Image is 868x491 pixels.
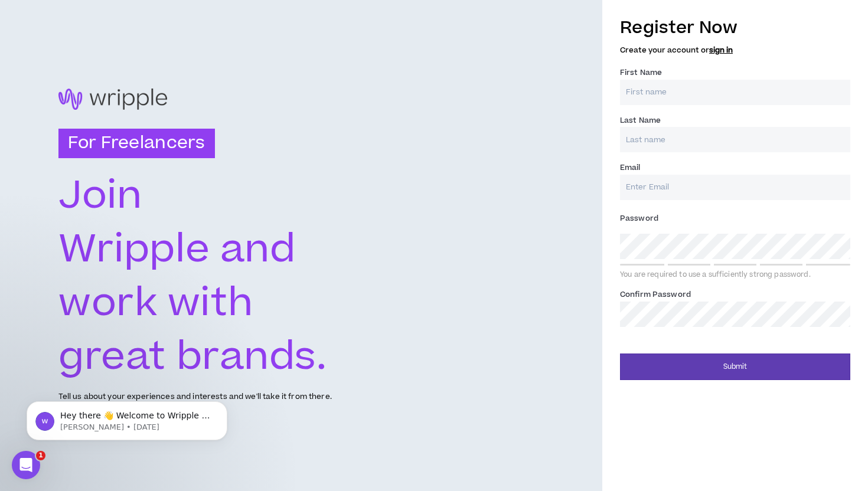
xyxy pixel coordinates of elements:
[58,329,327,385] text: great brands.
[620,111,661,130] label: Last Name
[620,15,850,40] h3: Register Now
[12,451,40,479] iframe: Intercom live chat
[58,221,296,277] text: Wripple and
[620,63,662,82] label: First Name
[36,451,45,460] span: 1
[620,175,850,200] input: Enter Email
[9,377,245,459] iframe: Intercom notifications message
[620,353,850,380] button: Submit
[58,275,253,331] text: work with
[620,46,850,54] h5: Create your account or
[709,45,733,55] a: sign in
[620,270,850,280] div: You are required to use a sufficiently strong password.
[620,213,658,224] span: Password
[620,158,641,177] label: Email
[620,80,850,105] input: First name
[58,129,215,158] h3: For Freelancers
[620,127,850,152] input: Last name
[58,168,142,224] text: Join
[620,285,691,304] label: Confirm Password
